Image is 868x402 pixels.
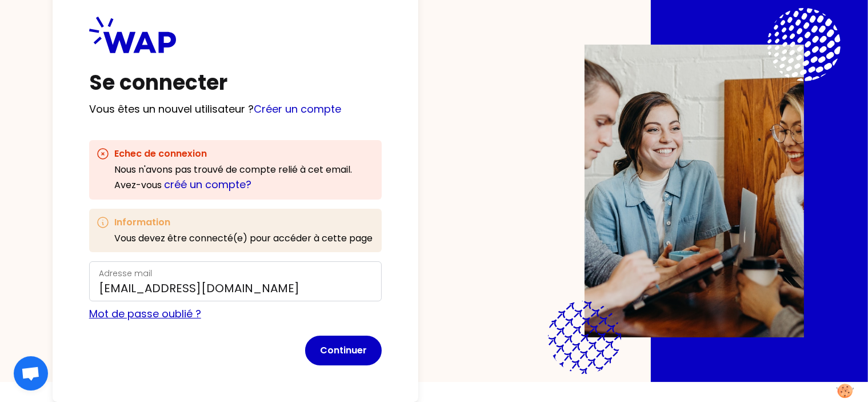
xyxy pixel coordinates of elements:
p: Vous êtes un nouvel utilisateur ? [89,101,382,117]
p: Vous devez être connecté(e) pour accéder à cette page [114,232,373,245]
a: Mot de passe oublié ? [89,307,201,321]
label: Adresse mail [99,268,152,279]
div: Nous n'avons pas trouvé de compte relié à cet email . Avez-vous [114,163,375,193]
div: Ouvrir le chat [14,356,48,391]
a: Créer un compte [254,102,341,116]
img: Description [585,45,804,337]
button: Continuer [305,336,382,365]
a: créé un compte? [164,177,251,192]
h3: Echec de connexion [114,147,375,161]
h1: Se connecter [89,71,382,94]
h3: Information [114,216,373,229]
